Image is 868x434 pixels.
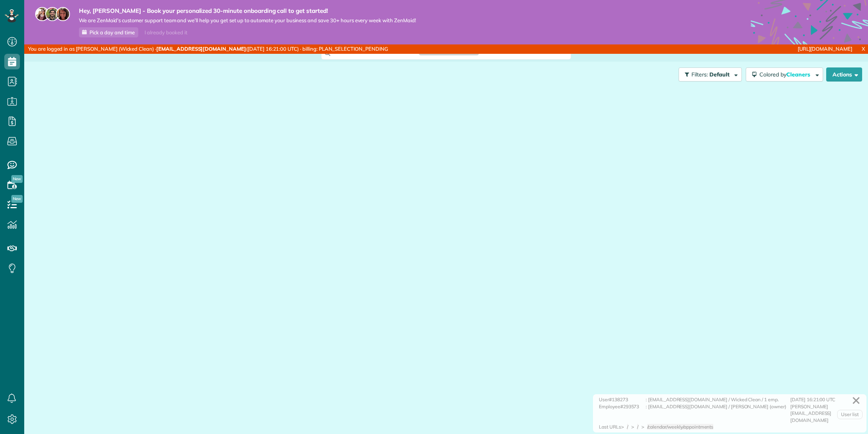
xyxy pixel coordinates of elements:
[826,67,862,81] button: Actions
[848,391,864,410] a: ✕
[11,195,23,203] span: New
[24,44,577,54] div: You are logged in as [PERSON_NAME] (Wicked Clean) · ([DATE] 16:21:00 UTC) · billing: PLAN_SELECTI...
[746,67,823,81] button: Colored byCleaners
[35,7,49,21] img: maria-72a9807cf96188c08ef61303f053569d2e2a8a1cde33d635c8a3ac13582a053d.jpg
[140,28,192,37] div: I already booked it
[790,403,861,424] div: [PERSON_NAME][EMAIL_ADDRESS][DOMAIN_NAME]
[675,67,742,81] a: Filters: Default
[156,46,246,52] strong: [EMAIL_ADDRESS][DOMAIN_NAME]
[759,71,813,78] span: Colored by
[679,67,742,81] button: Filters: Default
[79,27,138,37] a: Pick a day and time
[647,424,714,430] span: /calendar/weekly/appointments
[790,396,861,403] div: [DATE] 16:21:00 UTC
[786,71,811,78] span: Cleaners
[56,7,70,21] img: michelle-19f622bdf1676172e81f8f8fba1fb50e276960ebfe0243fe18214015130c80e4.jpg
[89,29,135,35] span: Pick a day and time
[646,403,790,424] div: : [EMAIL_ADDRESS][DOMAIN_NAME] / [PERSON_NAME] (owner)
[599,403,646,424] div: Employee#293573
[798,46,852,52] a: [URL][DOMAIN_NAME]
[79,17,416,24] span: We are ZenMaid’s customer support team and we’ll help you get set up to automate your business an...
[709,71,730,78] span: Default
[837,410,863,419] a: User list
[637,424,638,430] span: /
[79,7,416,15] strong: Hey, [PERSON_NAME] - Book your personalized 30-minute onboarding call to get started!
[627,424,628,430] span: /
[691,71,708,78] span: Filters:
[859,44,868,53] a: X
[599,396,646,403] div: User#138273
[599,423,621,430] div: Last URLs
[646,396,790,403] div: : [EMAIL_ADDRESS][DOMAIN_NAME] / Wicked Clean / 1 emp.
[45,7,59,21] img: jorge-587dff0eeaa6aab1f244e6dc62b8924c3b6ad411094392a53c71c6c4a576187d.jpg
[621,423,717,430] div: > > >
[11,175,23,183] span: New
